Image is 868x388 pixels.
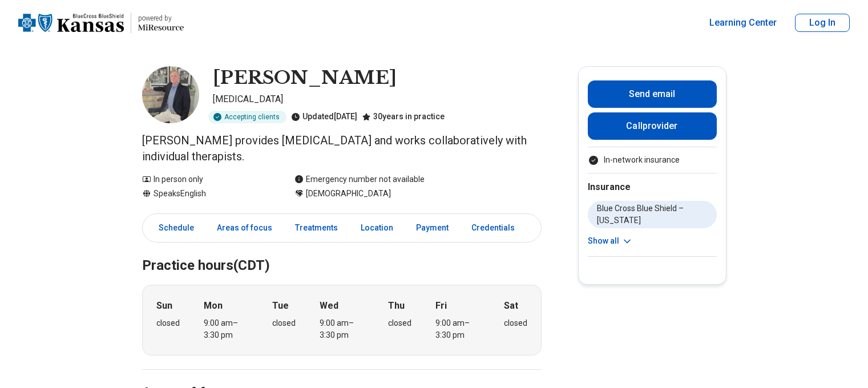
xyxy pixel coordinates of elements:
div: closed [504,317,527,329]
img: Douglas Jones, Psychiatrist [142,66,199,123]
button: Send email [588,80,717,108]
h2: Insurance [588,180,717,194]
button: Show all [588,235,633,247]
span: [DEMOGRAPHIC_DATA] [306,188,391,200]
div: Updated [DATE] [291,111,357,123]
p: powered by [138,14,184,23]
div: When does the program meet? [142,285,542,355]
strong: Sat [504,299,518,313]
p: [MEDICAL_DATA] [213,92,542,106]
div: 9:00 am – 3:30 pm [320,317,364,341]
a: Treatments [288,216,345,240]
li: Blue Cross Blue Shield – [US_STATE] [588,201,717,228]
div: closed [388,317,411,329]
strong: Wed [320,299,338,313]
ul: Payment options [588,154,717,166]
div: 9:00 am – 3:30 pm [435,317,479,341]
div: closed [272,317,296,329]
a: Location [354,216,400,240]
div: 30 years in practice [362,111,445,123]
div: Emergency number not available [294,173,425,185]
p: [PERSON_NAME] provides [MEDICAL_DATA] and works collaboratively with individual therapists. [142,132,542,164]
div: closed [156,317,180,329]
div: 9:00 am – 3:30 pm [204,317,248,341]
strong: Tue [272,299,289,313]
a: Credentials [465,216,528,240]
h2: Practice hours (CDT) [142,229,542,276]
a: Home page [18,5,184,41]
strong: Sun [156,299,172,313]
div: In person only [142,173,272,185]
h1: [PERSON_NAME] [213,66,397,90]
div: Speaks English [142,188,272,200]
button: Callprovider [588,112,717,140]
a: Payment [409,216,455,240]
a: Schedule [145,216,201,240]
strong: Mon [204,299,223,313]
li: In-network insurance [588,154,717,166]
strong: Fri [435,299,447,313]
a: Areas of focus [210,216,279,240]
button: Log In [795,14,850,32]
a: Learning Center [709,16,777,30]
strong: Thu [388,299,405,313]
div: Accepting clients [208,111,286,123]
